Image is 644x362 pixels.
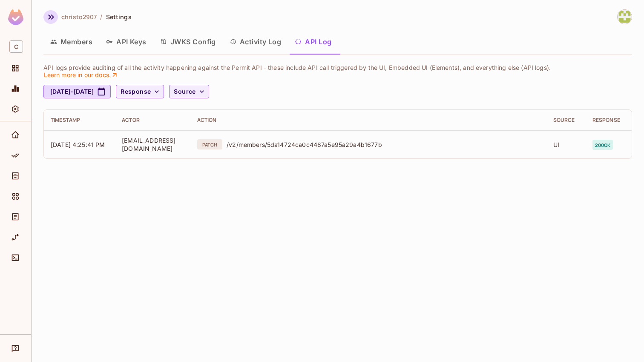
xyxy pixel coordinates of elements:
[6,60,25,77] div: Projects
[122,137,175,152] span: [EMAIL_ADDRESS][DOMAIN_NAME]
[43,71,118,79] a: Learn more in our docs.
[592,140,613,150] span: 200 ok
[288,31,338,52] button: API Log
[6,340,25,357] div: Help & Updates
[99,31,153,52] button: API Keys
[43,85,111,98] button: [DATE]-[DATE]
[116,85,164,98] button: Response
[197,139,223,149] div: PATCH
[227,141,539,149] div: /v2/members/5da14724ca0c4487a5e95a29a4b1677b
[122,117,183,124] div: Actor
[6,101,25,118] div: Settings
[6,249,25,266] div: Connect
[121,86,151,97] span: Response
[553,117,579,124] div: Source
[223,31,288,52] button: Activity Log
[9,40,23,53] span: C
[6,229,25,246] div: URL Mapping
[6,188,25,205] div: Elements
[43,31,99,52] button: Members
[51,117,108,124] div: Timestamp
[6,37,25,56] div: Workspace: christo2907
[6,126,25,144] div: Home
[6,80,25,97] div: Monitoring
[546,130,586,158] td: UI
[43,64,624,79] p: API logs provide auditing of all the activity happening against the Permit API - these include AP...
[51,141,105,148] span: [DATE] 4:25:41 PM
[61,13,97,21] span: christo2907
[100,13,102,21] li: /
[6,167,25,184] div: Directory
[153,31,223,52] button: JWKS Config
[8,9,23,25] img: SReyMgAAAABJRU5ErkJggg==
[197,117,540,124] div: Action
[618,10,632,24] img: christo.victoriaw@kantar.com
[106,13,132,21] span: Settings
[6,208,25,225] div: Audit Log
[169,85,209,98] button: Source
[174,86,195,97] span: Source
[6,147,25,164] div: Policy
[592,117,625,124] div: Response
